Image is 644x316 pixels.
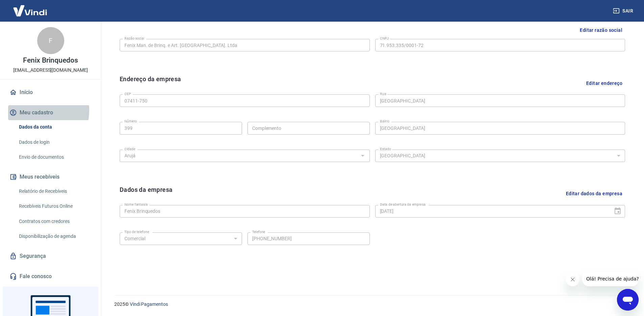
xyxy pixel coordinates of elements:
[8,170,93,184] button: Meus recebíveis
[124,36,144,41] label: Razão social
[566,273,579,286] iframe: Fechar mensagem
[16,215,93,228] a: Contratos com credores
[380,91,386,96] label: Rua
[120,185,172,202] h6: Dados da empresa
[380,119,389,124] label: Bairro
[582,271,639,286] iframe: Mensagem da empresa
[252,229,265,234] label: Telefone
[114,301,628,308] p: 2025 ©
[13,67,88,74] p: [EMAIL_ADDRESS][DOMAIN_NAME]
[8,85,93,100] a: Início
[8,269,93,284] a: Fale conosco
[16,120,93,134] a: Dados da conta
[617,289,639,311] iframe: Botão para abrir a janela de mensagens
[8,105,93,120] button: Meu cadastro
[583,74,625,92] button: Editar endereço
[380,202,426,207] label: Data de abertura da empresa
[8,249,93,264] a: Segurança
[124,229,149,234] label: Tipo de telefone
[16,150,93,164] a: Envio de documentos
[4,5,57,10] span: Olá! Precisa de ajuda?
[8,0,52,21] img: Vindi
[16,229,93,243] a: Disponibilização de agenda
[124,119,137,124] label: Número
[124,202,148,207] label: Nome fantasia
[577,24,625,37] button: Editar razão social
[124,146,135,152] label: Cidade
[380,36,389,41] label: CNPJ
[120,74,181,92] h6: Endereço da empresa
[37,27,64,54] div: F
[122,152,357,160] input: Digite aqui algumas palavras para buscar a cidade
[563,185,625,202] button: Editar dados da empresa
[612,5,636,17] button: Sair
[16,199,93,213] a: Recebíveis Futuros Online
[16,135,93,149] a: Dados de login
[23,57,78,64] p: Fenix Brinquedos
[130,301,168,307] a: Vindi Pagamentos
[375,205,609,218] input: DD/MM/YYYY
[124,91,131,96] label: CEP
[16,184,93,198] a: Relatório de Recebíveis
[380,146,391,152] label: Estado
